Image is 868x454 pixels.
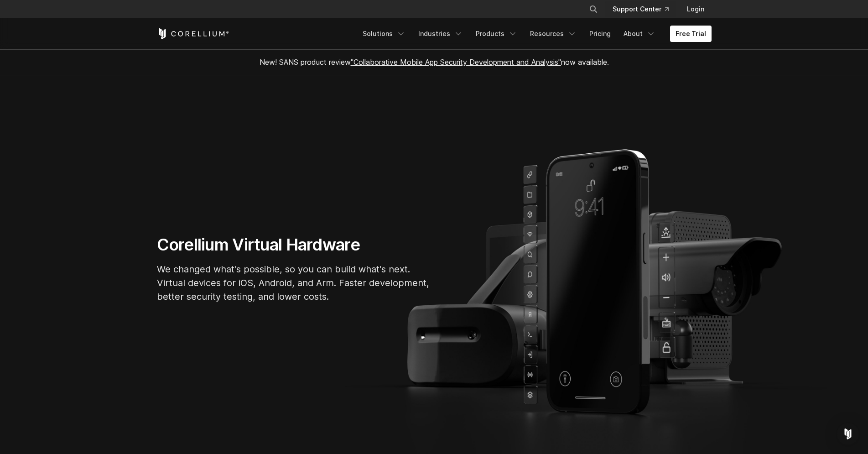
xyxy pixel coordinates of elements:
a: Support Center [605,1,676,17]
span: New! SANS product review now available. [260,57,609,67]
a: Resources [525,26,582,42]
a: About [618,26,661,42]
a: "Collaborative Mobile App Security Development and Analysis" [351,57,561,67]
a: Corellium Home [157,28,229,39]
button: Search [585,1,602,17]
a: Free Trial [670,26,712,42]
h1: Corellium Virtual Hardware [157,235,431,255]
p: We changed what's possible, so you can build what's next. Virtual devices for iOS, Android, and A... [157,262,431,303]
a: Products [470,26,523,42]
a: Industries [413,26,468,42]
a: Pricing [584,26,616,42]
a: Solutions [357,26,411,42]
div: Navigation Menu [357,26,712,42]
div: Open Intercom Messenger [837,423,859,445]
a: Login [680,1,712,17]
div: Navigation Menu [578,1,712,17]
